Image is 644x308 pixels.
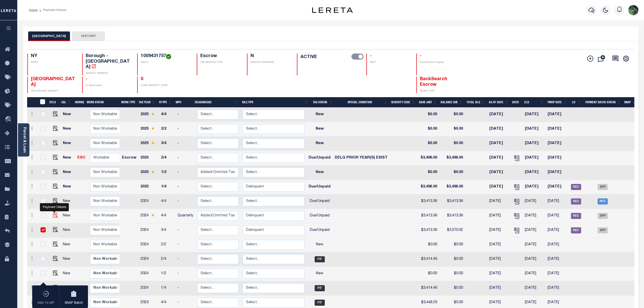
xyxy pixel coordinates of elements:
[119,97,136,108] th: Work Type
[598,200,608,203] a: RFD
[439,136,465,151] td: $0.00
[598,185,608,189] a: SFP
[487,223,511,238] td: [DATE]
[175,238,195,252] td: -
[138,223,159,238] td: 2024
[175,223,195,238] td: -
[73,97,85,108] th: WorkQ
[420,77,447,87] span: BackSearch Escrow
[487,238,511,252] td: [DATE]
[418,267,439,281] td: $0.00
[418,223,439,238] td: $3,413.36
[546,151,569,165] td: [DATE]
[38,8,66,12] li: Payment History
[420,89,465,93] p: WORK TYPE
[315,285,325,291] span: PIF
[28,31,70,41] button: [GEOGRAPHIC_DATA]
[487,122,511,136] td: [DATE]
[159,252,175,267] td: 2/4
[159,165,175,180] td: 1/2
[61,281,75,296] td: New
[335,97,389,108] th: Special Condition: activate to sort column ascending
[31,77,75,87] span: [GEOGRAPHIC_DATA]
[138,267,159,281] td: 2024
[598,214,608,218] a: SFP
[47,97,59,108] th: DTLS
[523,252,546,267] td: [DATE]
[487,151,511,165] td: [DATE]
[307,151,333,165] td: Due/Unpaid
[439,194,465,209] td: $3,413.36
[571,198,581,204] span: REC
[159,151,175,165] td: 2/4
[159,238,175,252] td: 2/2
[546,252,569,267] td: [DATE]
[523,180,546,194] td: [DATE]
[141,61,191,64] p: TAX ID
[151,141,155,145] img: Star.svg
[86,54,131,70] h4: Borough - [GEOGRAPHIC_DATA]
[307,194,333,209] td: Due/Unpaid
[546,180,569,194] td: [DATE]
[157,97,174,108] th: RType: activate to sort column ascending
[598,198,608,204] span: RFD
[175,136,195,151] td: -
[335,156,388,160] span: DELQ PRIOR YEAR(S) EXIST
[439,238,465,252] td: $0.00
[307,180,333,194] td: Due/Unpaid
[61,238,75,252] td: New
[141,84,191,88] p: LOAN SEVERITY CODE
[159,136,175,151] td: 3/4
[417,97,439,108] th: Base Amt: activate to sort column ascending
[138,252,159,267] td: 2024
[487,281,511,296] td: [DATE]
[487,267,511,281] td: [DATE]
[583,97,622,108] th: Payment Batch Status: activate to sort column ascending
[138,281,159,296] td: 2024
[138,194,159,209] td: 2024
[72,31,105,41] button: HISTORY
[138,151,159,165] td: 2025
[418,238,439,252] td: $0.00
[174,97,193,108] th: MPO
[193,97,240,108] th: ReasonCode: activate to sort column ascending
[546,165,569,180] td: [DATE]
[77,156,85,160] a: ESC
[439,165,465,180] td: $0.00
[61,223,75,238] td: New
[85,97,119,108] th: Work Status
[138,209,159,223] td: 2024
[159,122,175,136] td: 2/2
[571,227,581,233] span: REC
[240,97,310,108] th: BillType: activate to sort column ascending
[307,108,333,122] td: New
[200,54,241,59] h4: Escrow
[598,213,608,219] span: SFP
[175,108,195,122] td: -
[523,151,546,165] td: [DATE]
[439,108,465,122] td: $0.00
[546,136,569,151] td: [DATE]
[523,122,546,136] td: [DATE]
[439,180,465,194] td: $3,496.00
[622,97,638,108] th: SNAP: activate to sort column ascending
[59,97,73,108] th: CAL: activate to sort column ascending
[31,54,76,59] h4: NY
[420,61,465,64] p: Confidential Property
[598,229,608,232] a: SFP
[175,165,195,180] td: -
[439,151,465,165] td: $3,496.00
[546,122,569,136] td: [DATE]
[418,209,439,223] td: $3,413.36
[523,108,546,122] td: [DATE]
[138,122,159,136] td: 2025
[389,97,417,108] th: Severity Code: activate to sort column ascending
[251,54,291,59] h4: N
[571,229,581,232] a: REC
[29,9,38,12] a: Home
[439,209,465,223] td: $3,413.36
[546,209,569,223] td: [DATE]
[571,200,581,203] a: REC
[307,122,333,136] td: New
[138,165,159,180] td: 2025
